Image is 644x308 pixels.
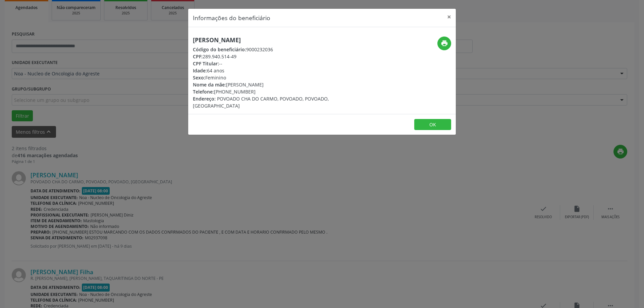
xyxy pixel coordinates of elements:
div: Feminino [193,74,362,81]
span: Idade: [193,67,207,74]
span: CPF Titular: [193,60,219,67]
div: -- [193,60,362,67]
button: OK [414,119,451,130]
h5: [PERSON_NAME] [193,37,362,44]
h5: Informações do beneficiário [193,13,270,22]
span: POVOADO CHA DO CARMO, POVOADO, POVOADO, [GEOGRAPHIC_DATA] [193,96,329,109]
span: Sexo: [193,74,205,81]
button: print [437,37,451,50]
div: 64 anos [193,67,362,74]
div: [PHONE_NUMBER] [193,88,362,95]
div: 9000232036 [193,46,362,53]
span: Nome da mãe: [193,81,226,88]
div: [PERSON_NAME] [193,81,362,88]
button: Close [442,9,456,25]
span: Telefone: [193,88,214,95]
span: CPF: [193,53,203,60]
div: 289.940.514-49 [193,53,362,60]
span: Código do beneficiário: [193,46,246,53]
i: print [441,40,448,47]
span: Endereço: [193,96,216,102]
